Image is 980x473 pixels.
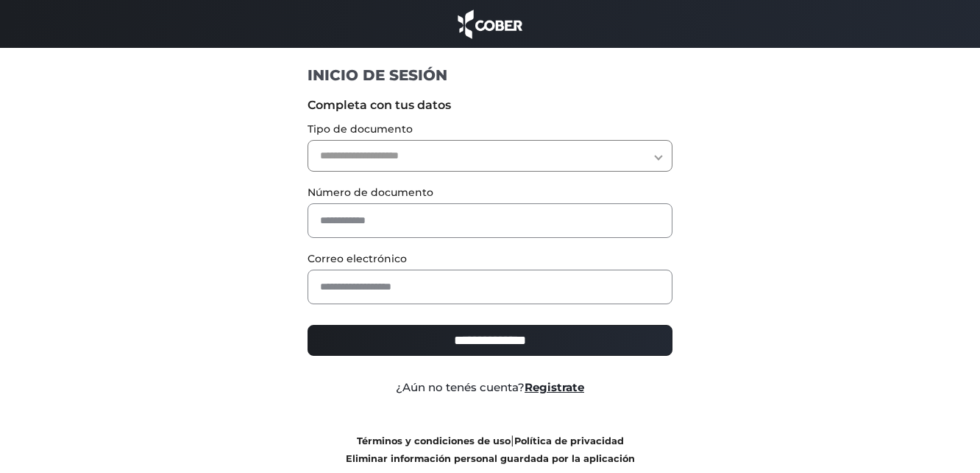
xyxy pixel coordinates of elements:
[308,66,673,85] h1: INICIO DE SESIÓN
[308,251,673,267] label: Correo electrónico
[308,97,673,114] label: Completa con tus datos
[514,435,624,446] a: Política de privacidad
[308,185,673,200] label: Número de documento
[297,379,684,396] div: ¿Aún no tenés cuenta?
[346,453,635,464] a: Eliminar información personal guardada por la aplicación
[308,122,673,137] label: Tipo de documento
[357,435,511,446] a: Términos y condiciones de uso
[525,380,584,394] a: Registrate
[454,7,526,41] img: cober_marca.png
[297,432,684,467] div: |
